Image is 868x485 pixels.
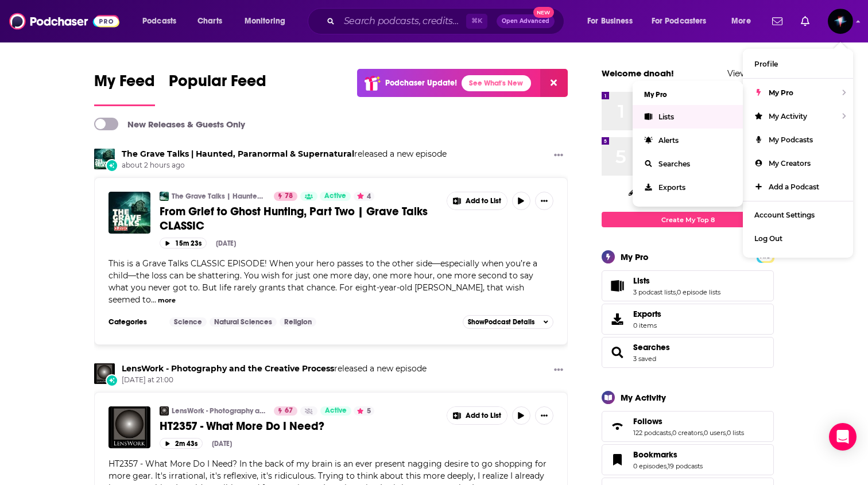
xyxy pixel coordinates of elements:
div: Search podcasts, credits, & more... [319,8,575,34]
button: open menu [134,12,191,30]
button: 4 [354,192,374,201]
a: Welcome dnoah! [602,68,674,79]
span: More [731,13,751,29]
a: 0 creators [672,429,703,437]
span: Show Podcast Details [468,318,534,326]
a: Show notifications dropdown [768,11,787,31]
h3: Categories [108,317,160,327]
div: My Pro [621,251,649,262]
button: Show More Button [535,192,553,210]
a: Popular Feed [169,71,266,106]
button: Open AdvancedNew [497,14,555,28]
span: about 2 hours ago [122,161,447,170]
a: Show notifications dropdown [796,11,814,31]
span: Popular Feed [169,71,266,98]
span: 67 [285,405,293,417]
img: From Grief to Ghost Hunting, Part Two | Grave Talks CLASSIC [108,192,150,234]
a: 0 episode lists [677,288,720,296]
ul: Show profile menu [743,49,853,258]
a: Active [320,406,351,416]
button: open menu [579,12,647,30]
span: , [666,462,668,470]
img: LensWork - Photography and the Creative Process [94,363,115,384]
span: Add a Podcast [769,183,819,191]
a: The Grave Talks | Haunted, Paranormal & Supernatural [122,149,354,159]
a: 0 lists [727,429,744,437]
span: Monitoring [245,13,285,29]
a: Profile [743,52,853,76]
a: LensWork - Photography and the Creative Process [172,406,266,416]
span: Bookmarks [602,444,774,475]
a: My Creators [743,152,853,175]
img: The Grave Talks | Haunted, Paranormal & Supernatural [160,192,169,201]
span: , [671,429,672,437]
span: Log Out [754,234,782,243]
span: Exports [606,311,629,327]
a: Natural Sciences [210,317,277,327]
a: HT2357 - What More Do I Need? [108,406,150,448]
p: Podchaser Update! [385,78,457,88]
button: Show More Button [535,406,553,425]
div: [DATE] [212,440,232,448]
a: 78 [274,192,297,201]
span: My Podcasts [769,135,813,144]
span: , [703,429,704,437]
a: HT2357 - What More Do I Need? [160,419,439,433]
a: Follows [633,416,744,426]
img: LensWork - Photography and the Creative Process [160,406,169,416]
a: Create My Top 8 [602,212,774,227]
a: 67 [274,406,297,416]
span: My Activity [769,112,807,121]
img: Podchaser - Follow, Share and Rate Podcasts [9,10,119,32]
a: 3 saved [633,355,656,363]
span: Open Advanced [502,18,549,24]
span: Profile [754,60,778,68]
span: Bookmarks [633,449,677,460]
button: open menu [237,12,300,30]
a: Add a Podcast [743,175,853,199]
span: Add to List [466,197,501,205]
a: Bookmarks [606,452,629,468]
button: 2m 43s [160,438,203,449]
a: View Profile [727,68,774,79]
a: 0 episodes [633,462,666,470]
a: LensWork - Photography and the Creative Process [122,363,334,374]
button: Show More Button [447,407,507,424]
div: New Episode [106,374,118,387]
button: Change Top 8 [622,184,693,199]
span: Follows [633,416,662,426]
a: The Grave Talks | Haunted, Paranormal & Supernatural [172,192,266,201]
a: 0 users [704,429,726,437]
span: , [726,429,727,437]
img: User Profile [828,9,853,34]
a: 3 podcast lists [633,288,676,296]
span: My Creators [769,159,811,168]
a: Follows [606,418,629,434]
button: more [158,296,176,305]
span: My Pro [769,88,793,97]
a: Charts [190,12,229,30]
a: Bookmarks [633,449,703,460]
span: For Business [587,13,633,29]
img: The Grave Talks | Haunted, Paranormal & Supernatural [94,149,115,169]
div: Open Intercom Messenger [829,423,857,451]
span: This is a Grave Talks CLASSIC EPISODE! When your hero passes to the other side—especially when yo... [108,258,537,305]
button: ShowPodcast Details [463,315,553,329]
div: New Episode [106,159,118,172]
span: From Grief to Ghost Hunting, Part Two | Grave Talks CLASSIC [160,204,428,233]
a: Lists [633,276,720,286]
span: Searches [633,342,670,352]
div: My Activity [621,392,666,403]
span: For Podcasters [652,13,707,29]
button: Show More Button [447,192,507,209]
span: My Feed [94,71,155,98]
button: 5 [354,406,374,416]
span: Exports [633,309,661,319]
button: Show More Button [549,149,568,163]
span: Searches [602,337,774,368]
a: 19 podcasts [668,462,703,470]
span: Charts [197,13,222,29]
